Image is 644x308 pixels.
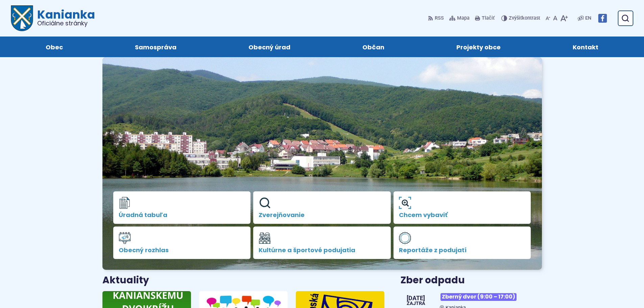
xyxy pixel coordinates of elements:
span: Úradná tabuľa [119,212,245,218]
span: Obecný rozhlas [119,247,245,254]
span: Kultúrne a športové podujatia [259,247,385,254]
span: Chcem vybaviť [399,212,526,218]
span: Zajtra [407,301,425,306]
span: Oficiálne stránky [37,20,95,26]
a: Obecný rozhlas [113,227,251,259]
span: Kontakt [573,37,598,57]
span: Zvýšiť [509,15,522,21]
a: Reportáže z podujatí [393,227,531,259]
a: EN [584,14,593,22]
a: Zverejňovanie [253,191,391,224]
a: Samospráva [105,37,206,57]
h3: Aktuality [102,275,149,286]
a: Chcem vybaviť [393,191,531,224]
span: Reportáže z podujatí [399,247,526,254]
span: kontrast [509,16,540,21]
a: Logo Kanianka, prejsť na domovskú stránku. [11,5,95,31]
a: Kultúrne a športové podujatia [253,227,391,259]
a: Úradná tabuľa [113,191,251,224]
button: Nastaviť pôvodnú veľkosť písma [552,11,559,25]
span: Zberný dvor (9:00 – 17:00) [440,293,517,301]
span: EN [585,14,591,22]
button: Tlačiť [474,11,496,25]
span: Občan [362,37,384,57]
span: Samospráva [135,37,176,57]
a: RSS [428,11,445,25]
span: RSS [435,14,444,22]
a: Mapa [448,11,471,25]
a: Kontakt [544,37,628,57]
a: Občan [333,37,414,57]
img: Prejsť na domovskú stránku [11,5,33,31]
a: Obecný úrad [219,37,319,57]
span: Projekty obce [456,37,501,57]
button: Zväčšiť veľkosť písma [559,11,569,25]
button: Zvýšiťkontrast [501,11,542,25]
span: [DATE] [407,295,425,301]
span: Obecný úrad [248,37,290,57]
img: Prejsť na Facebook stránku [598,14,607,23]
a: Obec [16,37,92,57]
h1: Kanianka [33,9,95,26]
span: Mapa [457,14,470,22]
span: Tlačiť [482,16,495,21]
h3: Zber odpadu [401,275,542,286]
button: Zmenšiť veľkosť písma [544,11,552,25]
span: Zverejňovanie [259,212,385,218]
a: Projekty obce [427,37,530,57]
span: Obec [46,37,63,57]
